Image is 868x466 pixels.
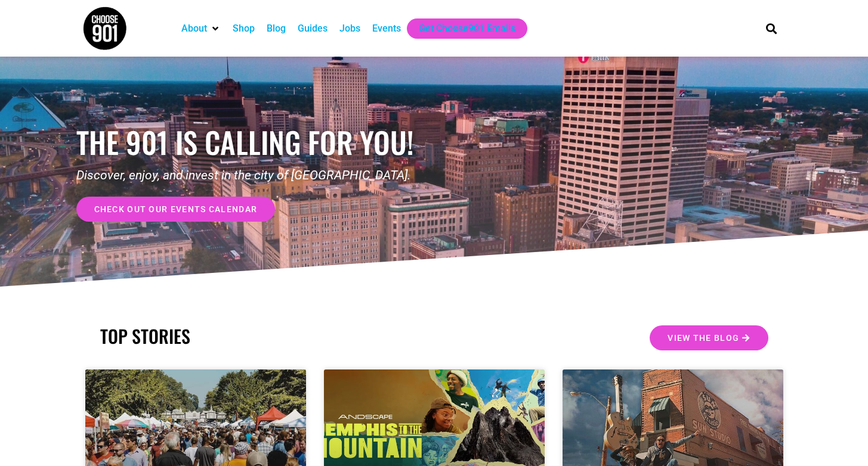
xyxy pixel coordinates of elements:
div: About [175,18,227,39]
p: Discover, enjoy, and invest in the city of [GEOGRAPHIC_DATA]. [76,166,434,185]
a: Events [372,21,401,36]
a: About [181,21,207,36]
a: Guides [298,21,328,36]
a: Shop [233,21,255,36]
a: Blog [267,21,286,36]
nav: Main nav [175,18,746,39]
a: check out our events calendar [76,197,276,222]
span: View the Blog [668,334,739,342]
span: check out our events calendar [94,205,258,213]
h1: the 901 is calling for you! [76,125,434,160]
h2: TOP STORIES [100,325,428,347]
div: Search [761,18,781,38]
a: Jobs [339,21,360,36]
a: Get Choose901 Emails [419,21,515,36]
a: View the Blog [650,325,768,350]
